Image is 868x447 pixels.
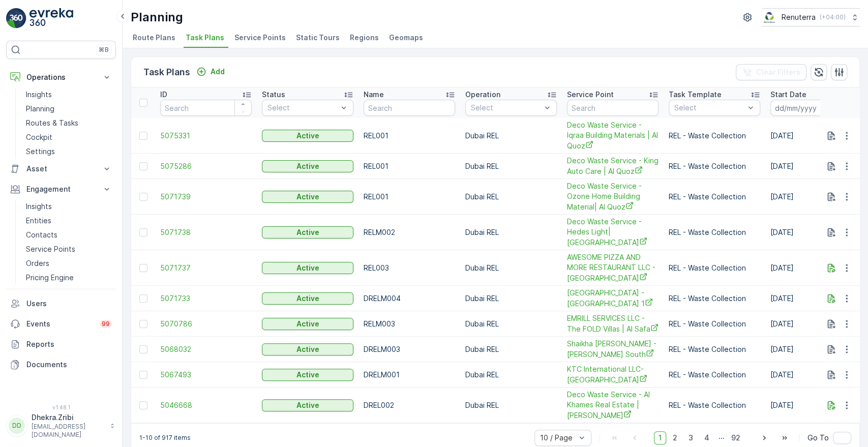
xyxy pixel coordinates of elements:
a: Orders [22,256,116,271]
span: Service Points [234,33,286,43]
a: 5068032 [160,344,252,354]
p: ID [160,90,167,100]
a: KTC International LLC-Coca Cola Arena [567,364,659,385]
button: Active [262,369,353,381]
span: 2 [668,431,682,444]
td: Dubai REL [460,286,562,311]
div: Toggle Row Selected [139,193,147,201]
p: Task Template [669,90,722,100]
button: Operations [6,67,116,87]
td: REL - Waste Collection [664,388,765,423]
p: Start Date [770,90,806,100]
p: Active [296,319,319,329]
td: Dubai REL [460,215,562,250]
td: REL001 [358,118,460,154]
a: 5071737 [160,263,252,273]
button: Clear Filters [736,64,806,80]
a: Planning [22,102,116,116]
p: Routes & Tasks [26,118,78,128]
p: Clear Filters [756,67,800,77]
div: DD [9,418,25,434]
p: Active [296,400,319,410]
a: Buds Public School - Muhaisinah 1 [567,288,659,309]
a: AWESOME PIZZA AND MORE RESTAURANT LLC - Al Nahda [567,252,659,283]
span: KTC International LLC-[GEOGRAPHIC_DATA] [567,364,659,385]
td: Dubai REL [460,311,562,337]
p: Operations [26,72,96,82]
input: Search [160,100,252,116]
span: Deco Waste Service - Al Khames Real Estate | [PERSON_NAME] [567,390,659,421]
div: Toggle Row Selected [139,162,147,170]
span: 3 [684,431,698,444]
td: REL - Waste Collection [664,311,765,337]
a: 5046668 [160,400,252,410]
p: Settings [26,146,55,157]
p: [EMAIL_ADDRESS][DOMAIN_NAME] [32,423,105,439]
td: DREL002 [358,388,460,423]
span: 1 [654,431,666,444]
div: Toggle Row Selected [139,264,147,272]
button: Active [262,318,353,330]
img: Screenshot_2024-07-26_at_13.33.01.png [762,12,777,23]
p: Reports [26,339,112,349]
a: Documents [6,354,116,375]
td: REL - Waste Collection [664,286,765,311]
p: Status [262,90,285,100]
p: Active [296,293,319,304]
img: logo_light-DOdMpM7g.png [29,8,73,28]
button: Asset [6,159,116,179]
p: Entities [26,216,51,226]
td: REL - Waste Collection [664,250,765,286]
button: Active [262,262,353,274]
a: 5071738 [160,227,252,237]
input: Search [567,100,659,116]
a: Shaikha Maryam Thani Juma Al Maktoum - Al Barsha South [567,339,659,360]
span: Task Plans [186,33,224,43]
p: Active [296,370,319,380]
p: Active [296,263,319,273]
td: REL - Waste Collection [664,362,765,388]
div: Toggle Row Selected [139,132,147,140]
p: Planning [131,9,183,25]
button: Engagement [6,179,116,199]
p: 1-10 of 917 items [139,434,191,442]
span: Regions [350,33,379,43]
span: Go To [807,433,829,443]
a: Insights [22,199,116,214]
p: Active [296,344,319,354]
a: Contacts [22,228,116,242]
a: Users [6,293,116,314]
a: Cockpit [22,130,116,144]
p: Active [296,227,319,237]
p: Active [296,192,319,202]
a: 5075286 [160,161,252,171]
td: REL003 [358,250,460,286]
div: Toggle Row Selected [139,228,147,236]
td: REL001 [358,154,460,179]
button: DDDhekra.Zribi[EMAIL_ADDRESS][DOMAIN_NAME] [6,412,116,439]
td: REL - Waste Collection [664,154,765,179]
button: Renuterra(+04:00) [762,8,860,26]
a: Deco Waste Service - Ozone Home Building Material| Al Quoz [567,181,659,212]
td: DRELM001 [358,362,460,388]
p: Active [296,131,319,141]
p: Select [267,103,338,113]
span: EMRILL SERVICES LLC - The FOLD Villas | Al Safa [567,313,659,334]
td: Dubai REL [460,118,562,154]
span: [GEOGRAPHIC_DATA] - [GEOGRAPHIC_DATA] 1 [567,288,659,309]
span: 5070786 [160,319,252,329]
p: Events [26,319,94,329]
p: Add [211,67,225,77]
a: Routes & Tasks [22,116,116,130]
p: Select [471,103,541,113]
a: Deco Waste Service - Iqraa Building Materials | Al Quoz [567,120,659,151]
div: Toggle Row Selected [139,294,147,303]
input: dd/mm/yyyy [770,100,840,116]
a: Service Points [22,242,116,256]
p: Active [296,161,319,171]
a: 5075331 [160,131,252,141]
span: v 1.48.1 [6,404,116,410]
